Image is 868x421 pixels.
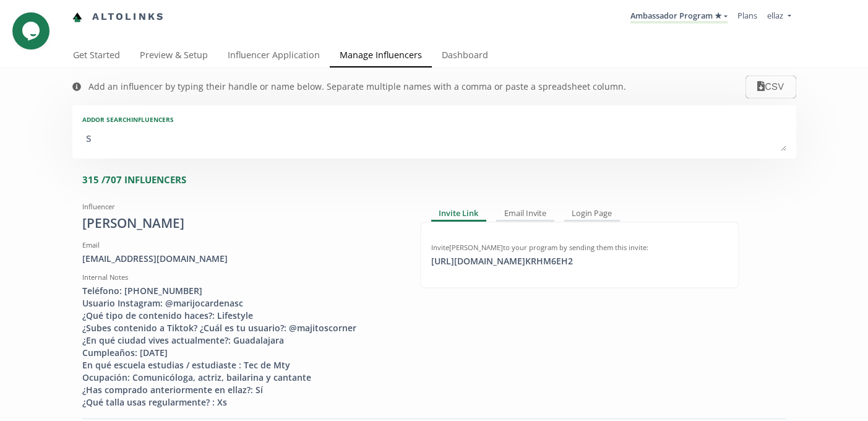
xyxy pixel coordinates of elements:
[564,207,621,222] div: Login Page
[431,207,487,222] div: Invite Link
[82,253,402,265] div: [EMAIL_ADDRESS][DOMAIN_NAME]
[12,12,52,50] iframe: chat widget
[767,10,791,24] a: ellaz
[496,207,554,222] div: Email Invite
[737,10,757,21] a: Plans
[63,44,130,69] a: Get Started
[72,12,82,22] img: favicon-32x32.png
[72,7,165,27] a: Altolinks
[432,44,498,69] a: Dashboard
[431,243,728,253] div: Invite [PERSON_NAME] to your program by sending them this invite:
[218,44,330,69] a: Influencer Application
[88,80,626,93] div: Add an influencer by typing their handle or name below. Separate multiple names with a comma or p...
[746,76,796,98] button: CSV
[82,202,402,212] div: Influencer
[82,285,402,409] div: Teléfono: [PHONE_NUMBER] Usuario Instagram: @marijocardenasc ¿Qué tipo de contenido haces?: Lifes...
[82,214,402,233] div: [PERSON_NAME]
[82,126,786,151] textarea: s
[130,44,218,69] a: Preview & Setup
[767,10,783,21] span: ellaz
[424,255,580,267] div: [URL][DOMAIN_NAME] KRHM6EH2
[82,115,786,124] div: Add or search INFLUENCERS
[82,240,402,250] div: Email
[82,272,402,282] div: Internal Notes
[82,173,796,186] div: 315 / 707 INFLUENCERS
[630,10,728,24] a: Ambassador Program ★
[330,44,432,69] a: Manage Influencers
